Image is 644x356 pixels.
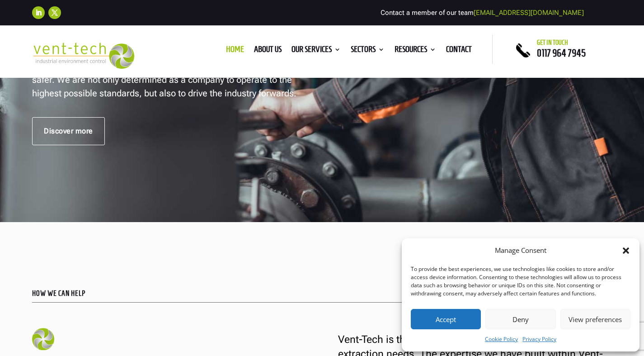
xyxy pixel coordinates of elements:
div: To provide the best experiences, we use technologies like cookies to store and/or access device i... [411,265,630,298]
a: Our Services [291,46,341,56]
a: Home [226,46,244,56]
a: Contact [446,46,472,56]
div: Manage Consent [495,245,546,256]
a: Follow on LinkedIn [32,6,45,19]
img: 2023-09-27T08_35_16.549ZVENT-TECH---Clear-background [32,43,134,69]
a: Follow on X [48,6,61,19]
a: [EMAIL_ADDRESS][DOMAIN_NAME] [474,9,584,17]
a: Discover more [32,117,105,145]
a: Resources [395,46,436,56]
a: Cookie Policy [485,334,518,345]
button: Accept [411,309,481,329]
span: Get in touch [537,39,568,46]
button: View preferences [560,309,630,329]
p: HOW WE CAN HELP [32,290,612,297]
button: Deny [485,309,555,329]
a: Sectors [351,46,385,56]
a: About us [254,46,282,56]
a: Privacy Policy [522,334,556,345]
span: Contact a member of our team [381,9,584,17]
a: 0117 964 7945 [537,47,586,58]
div: Close dialog [621,246,630,255]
